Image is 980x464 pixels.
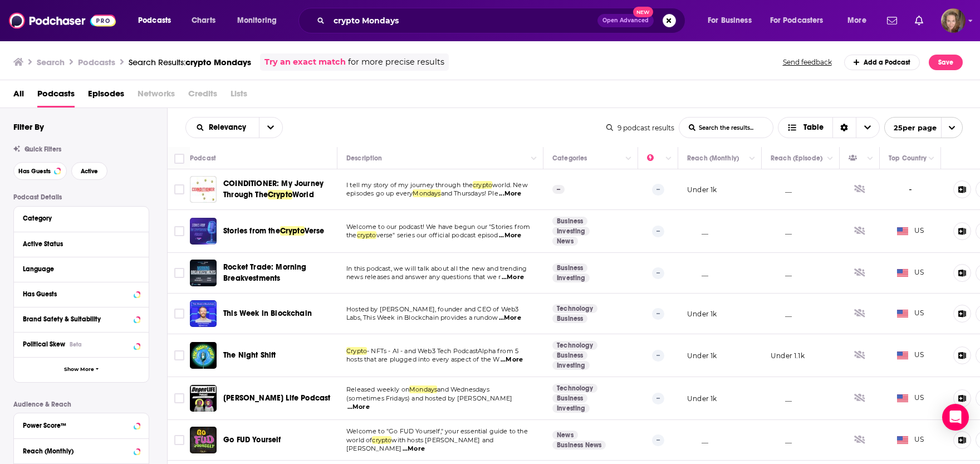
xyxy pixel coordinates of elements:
[687,227,708,236] p: __
[237,13,277,28] span: Monitoring
[23,422,130,429] div: Power Score™
[897,434,924,446] span: US
[184,12,222,30] a: Charts
[13,85,24,108] a: All
[552,361,590,370] a: Investing
[840,12,880,30] button: open menu
[897,308,924,319] span: US
[622,152,635,165] button: Column Actions
[23,315,130,323] div: Brand Safety & Suitability
[803,124,824,131] span: Table
[652,393,664,404] p: --
[346,152,382,165] div: Description
[844,55,920,70] a: Add a Podcast
[23,443,140,457] button: Reach (Monthly)
[24,145,61,153] span: Quick Filters
[552,351,587,360] a: Business
[763,12,840,30] button: open menu
[346,181,473,189] span: I tell my story of my journey through the
[552,185,565,194] p: --
[602,18,649,23] span: Open Advanced
[700,12,766,30] button: open menu
[138,85,175,108] span: Networks
[437,385,489,393] span: and Wednesdays
[897,350,924,361] span: US
[138,13,171,28] span: Podcasts
[606,124,674,132] div: 9 podcast results
[552,304,597,313] a: Technology
[209,124,250,131] span: Relevancy
[223,393,330,403] span: [PERSON_NAME] Life Podcast
[18,168,51,174] span: Has Guests
[190,218,217,245] img: Stories from the CryptoVerse
[771,185,792,194] p: __
[305,226,325,236] span: Verse
[223,434,281,446] a: Go FUD Yourself
[941,8,966,33] img: User Profile
[259,118,282,138] button: open menu
[23,211,140,225] button: Category
[909,183,912,196] span: -
[897,226,924,237] span: US
[37,85,75,108] span: Podcasts
[413,189,440,197] span: Mondays
[652,308,664,319] p: --
[223,308,312,319] a: This Week in Blockchain
[130,12,185,30] button: open menu
[23,265,133,273] div: Language
[552,217,587,226] a: Business
[687,185,717,194] p: Under 1k
[652,434,664,446] p: --
[847,13,866,28] span: More
[633,7,653,17] span: New
[14,357,149,382] button: Show More
[264,56,346,69] a: Try an exact match
[185,117,283,138] h2: Choose List sort
[186,124,259,131] button: open menu
[771,268,792,278] p: __
[708,13,752,28] span: For Business
[864,152,877,165] button: Column Actions
[223,262,307,283] span: Rocket Trade: Morning Breakvestments
[223,435,281,445] span: Go FUD Yourself
[771,227,792,236] p: __
[897,267,924,279] span: US
[174,435,184,445] span: Toggle select row
[346,189,413,197] span: episodes go up every
[190,427,217,453] img: Go FUD Yourself
[910,11,928,30] a: Show notifications dropdown
[229,12,291,30] button: open menu
[13,121,44,132] h2: Filter By
[501,355,523,364] span: ...More
[71,162,107,180] button: Active
[223,179,324,199] span: COINDITIONER: My Journey Through The
[346,385,409,393] span: Released weekly on
[9,10,116,31] img: Podchaser - Follow, Share and Rate Podcasts
[884,117,963,138] button: open menu
[652,184,664,195] p: --
[889,152,927,165] div: Top Country
[268,190,292,199] span: Crypto
[174,184,184,194] span: Toggle select row
[190,342,217,369] a: The Night Shift
[771,152,822,165] div: Reach (Episode)
[70,341,82,348] div: Beta
[409,385,437,393] span: Mondays
[23,214,133,222] div: Category
[552,314,587,323] a: Business
[687,351,717,360] p: Under 1k
[687,152,739,165] div: Reach (Monthly)
[527,152,541,165] button: Column Actions
[552,237,578,246] a: News
[13,400,149,408] p: Audience & Reach
[552,227,590,236] a: Investing
[223,178,334,201] a: COINDITIONER: My Journey Through TheCryptoWorld
[372,436,391,444] span: crypto
[770,13,824,28] span: For Podcasters
[346,436,493,453] span: with hosts [PERSON_NAME] and [PERSON_NAME]
[23,312,140,326] button: Brand Safety & Suitability
[499,314,521,323] span: ...More
[346,314,498,321] span: Labs, This Week in Blockchain provides a rundow
[346,394,512,402] span: (sometimes Fridays) and hosted by [PERSON_NAME]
